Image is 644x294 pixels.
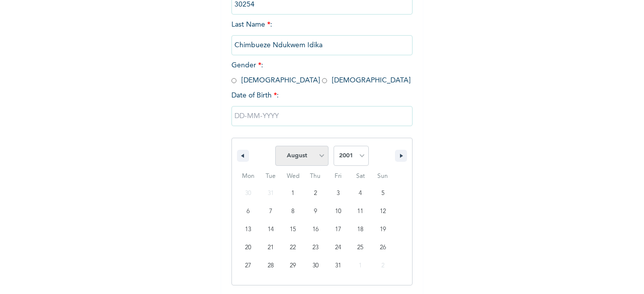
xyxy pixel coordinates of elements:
span: 25 [357,239,363,257]
button: 19 [371,221,394,239]
button: 14 [260,221,282,239]
button: 5 [371,184,394,203]
span: 2 [314,184,317,203]
span: Fri [327,168,349,184]
span: 12 [380,203,386,221]
button: 21 [260,239,282,257]
span: 20 [245,239,251,257]
button: 28 [260,257,282,275]
span: Gender : [DEMOGRAPHIC_DATA] [DEMOGRAPHIC_DATA] [231,62,411,84]
input: Enter your last name [231,35,413,55]
button: 16 [304,221,327,239]
button: 4 [349,184,372,203]
button: 26 [371,239,394,257]
button: 23 [304,239,327,257]
span: Sat [349,168,372,184]
button: 11 [349,203,372,221]
span: 21 [268,239,274,257]
span: 17 [335,221,341,239]
button: 15 [282,221,304,239]
button: 1 [282,184,304,203]
span: 22 [290,239,296,257]
button: 9 [304,203,327,221]
button: 3 [327,184,349,203]
span: 26 [380,239,386,257]
button: 7 [260,203,282,221]
button: 29 [282,257,304,275]
span: 3 [337,184,340,203]
button: 8 [282,203,304,221]
button: 25 [349,239,372,257]
span: 29 [290,257,296,275]
span: Date of Birth : [231,90,279,101]
span: 11 [357,203,363,221]
button: 24 [327,239,349,257]
button: 12 [371,203,394,221]
span: Last Name : [231,21,413,49]
span: 13 [245,221,251,239]
button: 18 [349,221,372,239]
span: Thu [304,168,327,184]
span: 27 [245,257,251,275]
span: Sun [371,168,394,184]
span: 18 [357,221,363,239]
button: 6 [237,203,260,221]
span: Wed [282,168,304,184]
span: Tue [260,168,282,184]
button: 27 [237,257,260,275]
span: 6 [247,203,250,221]
span: 10 [335,203,341,221]
input: DD-MM-YYYY [231,106,413,126]
span: 15 [290,221,296,239]
span: Mon [237,168,260,184]
button: 13 [237,221,260,239]
span: 31 [335,257,341,275]
button: 30 [304,257,327,275]
span: 9 [314,203,317,221]
button: 31 [327,257,349,275]
span: 5 [381,184,384,203]
span: 23 [312,239,318,257]
button: 22 [282,239,304,257]
span: 30 [312,257,318,275]
span: 16 [312,221,318,239]
span: 7 [269,203,272,221]
button: 2 [304,184,327,203]
span: 24 [335,239,341,257]
button: 17 [327,221,349,239]
span: 8 [291,203,294,221]
span: 14 [268,221,274,239]
span: 28 [268,257,274,275]
button: 10 [327,203,349,221]
span: 4 [359,184,362,203]
span: 19 [380,221,386,239]
span: 1 [291,184,294,203]
button: 20 [237,239,260,257]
